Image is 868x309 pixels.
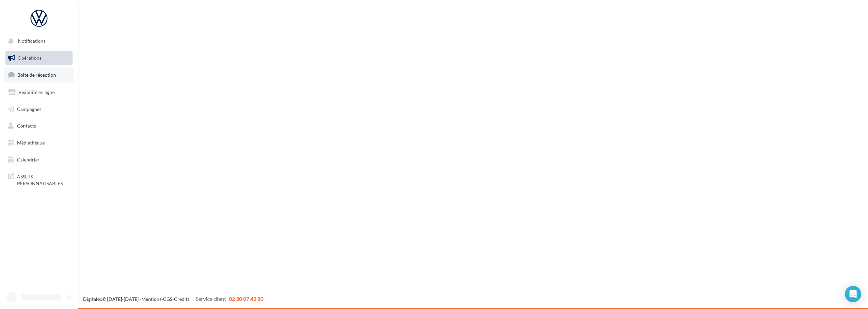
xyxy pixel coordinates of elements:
[163,296,172,302] a: CGS
[17,72,56,78] span: Boîte de réception
[4,119,74,133] a: Contacts
[17,172,70,187] span: ASSETS PERSONNALISABLES
[17,106,41,112] span: Campagnes
[18,38,45,44] span: Notifications
[196,295,226,302] span: Service client
[141,296,161,302] a: Mentions
[4,102,74,116] a: Campagnes
[83,296,102,302] a: Digitaleo
[229,295,263,302] span: 02 30 07 43 80
[4,169,74,189] a: ASSETS PERSONNALISABLES
[18,55,41,61] span: Opérations
[4,34,71,48] button: Notifications
[17,157,40,162] span: Calendrier
[17,123,36,129] span: Contacts
[174,296,190,302] a: Crédits
[4,67,74,82] a: Boîte de réception
[17,140,45,146] span: Médiathèque
[845,286,861,302] div: Open Intercom Messenger
[4,153,74,167] a: Calendrier
[4,136,74,150] a: Médiathèque
[4,85,74,99] a: Visibilité en ligne
[83,296,263,302] span: © [DATE]-[DATE] - - -
[18,89,55,95] span: Visibilité en ligne
[4,51,74,65] a: Opérations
